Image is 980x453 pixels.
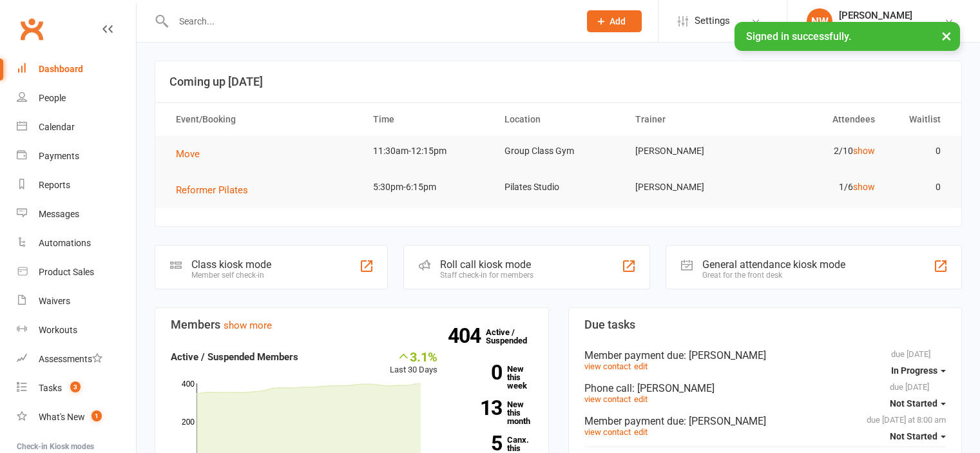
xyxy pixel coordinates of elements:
div: MedHP [839,21,912,33]
a: 404Active / Suspended [486,318,543,354]
a: What's New1 [17,403,136,432]
div: Staff check-in for members [440,271,533,280]
a: Product Sales [17,258,136,287]
a: Waivers [17,287,136,316]
span: In Progress [891,365,937,376]
div: Messages [39,209,79,219]
span: : [PERSON_NAME] [684,415,766,427]
span: : [PERSON_NAME] [684,349,766,361]
a: view contact [584,394,631,404]
span: 3 [70,381,81,392]
h3: Due tasks [584,318,946,331]
div: 3.1% [390,349,437,363]
th: Time [361,103,493,136]
td: 11:30am-12:15pm [361,136,493,166]
span: Move [176,148,200,160]
div: NW [807,8,832,34]
a: show [853,182,875,192]
div: Tasks [39,383,62,393]
span: Not Started [890,398,937,409]
a: edit [634,394,648,404]
strong: 404 [448,326,486,345]
a: Tasks 3 [17,374,136,403]
button: Reformer Pilates [176,182,257,198]
a: Calendar [17,113,136,142]
h3: Members [171,318,533,331]
button: Add [587,10,642,32]
div: Member payment due [584,349,946,361]
a: edit [634,361,648,371]
a: Reports [17,171,136,200]
a: show more [224,320,272,331]
td: 2/10 [755,136,887,166]
div: What's New [39,412,85,422]
td: [PERSON_NAME] [624,136,755,166]
th: Location [493,103,624,136]
span: : [PERSON_NAME] [632,382,715,394]
div: Calendar [39,122,75,132]
input: Search... [169,12,570,30]
div: Workouts [39,325,77,335]
div: Last 30 Days [390,349,437,377]
button: Move [176,146,209,162]
span: 1 [91,410,102,421]
td: 5:30pm-6:15pm [361,172,493,202]
a: People [17,84,136,113]
td: 1/6 [755,172,887,202]
span: Settings [695,6,730,35]
td: Group Class Gym [493,136,624,166]
button: × [935,22,958,50]
a: Assessments [17,345,136,374]
a: view contact [584,427,631,437]
strong: 0 [457,363,502,382]
button: In Progress [891,359,946,382]
div: People [39,93,66,103]
a: 13New this month [457,400,533,425]
td: Pilates Studio [493,172,624,202]
td: [PERSON_NAME] [624,172,755,202]
div: Member payment due [584,415,946,427]
div: Class kiosk mode [191,258,271,271]
a: Dashboard [17,55,136,84]
div: Phone call [584,382,946,394]
div: Automations [39,238,91,248]
button: Not Started [890,425,946,448]
a: Clubworx [15,13,48,45]
span: Reformer Pilates [176,184,248,196]
div: Dashboard [39,64,83,74]
span: Add [610,16,626,26]
h3: Coming up [DATE] [169,75,947,88]
th: Event/Booking [164,103,361,136]
th: Waitlist [887,103,952,136]
a: Workouts [17,316,136,345]
a: show [853,146,875,156]
th: Trainer [624,103,755,136]
div: Waivers [39,296,70,306]
strong: Active / Suspended Members [171,351,298,363]
span: Signed in successfully. [746,30,851,43]
th: Attendees [755,103,887,136]
td: 0 [887,172,952,202]
div: General attendance kiosk mode [702,258,845,271]
div: Member self check-in [191,271,271,280]
div: Great for the front desk [702,271,845,280]
a: Payments [17,142,136,171]
div: Reports [39,180,70,190]
div: [PERSON_NAME] [839,10,912,21]
span: Not Started [890,431,937,441]
div: Roll call kiosk mode [440,258,533,271]
strong: 13 [457,398,502,418]
a: Automations [17,229,136,258]
strong: 5 [457,434,502,453]
a: Messages [17,200,136,229]
a: edit [634,427,648,437]
td: 0 [887,136,952,166]
a: view contact [584,361,631,371]
button: Not Started [890,392,946,415]
a: 0New this week [457,365,533,390]
div: Payments [39,151,79,161]
div: Assessments [39,354,102,364]
div: Product Sales [39,267,94,277]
